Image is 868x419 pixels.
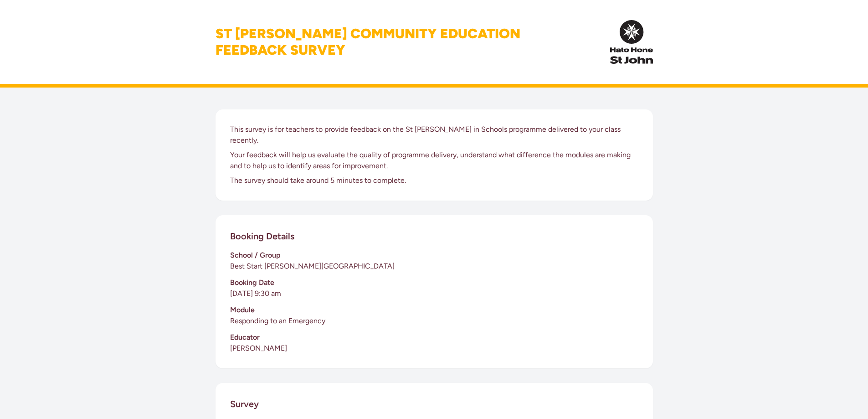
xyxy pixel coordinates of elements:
[230,343,638,354] p: [PERSON_NAME]
[230,261,638,272] p: Best Start [PERSON_NAME][GEOGRAPHIC_DATA]
[230,175,638,186] p: The survey should take around 5 minutes to complete.
[230,398,259,410] h2: Survey
[230,150,638,171] p: Your feedback will help us evaluate the quality of programme delivery, understand what difference...
[230,316,638,326] p: Responding to an Emergency
[216,26,520,58] h1: St [PERSON_NAME] Community Education Feedback Survey
[230,332,638,343] h3: Educator
[230,277,638,288] h3: Booking Date
[230,230,294,243] h2: Booking Details
[610,20,652,64] img: InPulse
[230,124,638,146] p: This survey is for teachers to provide feedback on the St [PERSON_NAME] in Schools programme deli...
[230,250,638,261] h3: School / Group
[230,288,638,299] p: [DATE] 9:30 am
[230,305,638,316] h3: Module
